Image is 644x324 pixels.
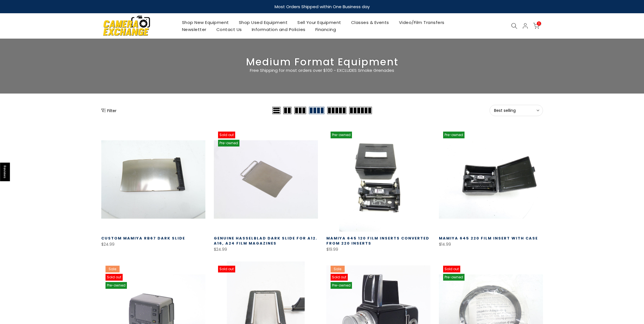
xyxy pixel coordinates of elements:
[211,26,247,33] a: Contact Us
[293,19,346,26] a: Sell Your Equipment
[101,58,543,66] h3: Medium Format Equipment
[234,19,293,26] a: Shop Used Equipment
[394,19,449,26] a: Video/Film Transfers
[494,108,538,113] span: Best selling
[214,236,317,246] a: Genuine Hasselblad Dark Slide for A12. A16, A24 Film Magazines
[214,246,318,253] div: $24.99
[101,241,205,248] div: $24.99
[101,108,116,113] button: Show filters
[101,236,185,241] a: Custom Mamiya RB67 Dark Slide
[217,67,428,74] p: Free Shipping for most orders over $100 - EXCLUDES Smoke Grenades
[439,241,543,248] div: $14.99
[326,246,430,253] div: $19.99
[537,21,541,26] span: 0
[346,19,394,26] a: Classes & Events
[247,26,310,33] a: Information and Policies
[533,23,539,29] a: 0
[177,19,234,26] a: Shop New Equipment
[326,236,429,246] a: Mamiya 645 120 Film Inserts converted from 220 Inserts
[310,26,341,33] a: Financing
[439,236,538,241] a: Mamiya 645 220 Film Insert with case
[177,26,211,33] a: Newsletter
[275,4,370,10] strong: Most Orders Shipped within One Business day
[490,105,543,116] button: Best selling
